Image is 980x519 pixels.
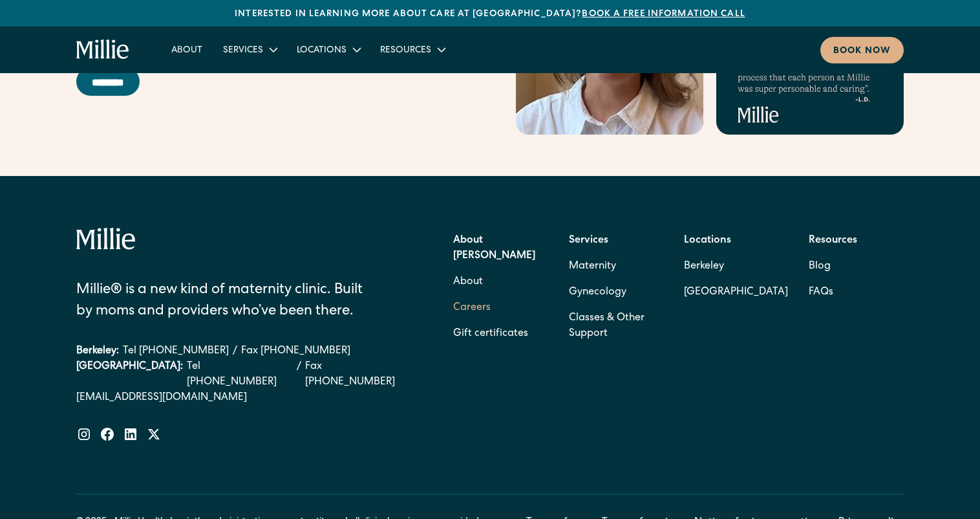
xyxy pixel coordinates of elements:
[809,280,833,305] a: FAQs
[684,236,731,246] strong: Locations
[241,344,350,359] a: Fax [PHONE_NUMBER]
[233,344,237,359] div: /
[809,254,831,280] a: Blog
[305,359,414,390] a: Fax [PHONE_NUMBER]
[582,10,745,19] a: Book a free information call
[76,344,119,359] div: Berkeley:
[453,236,535,261] strong: About [PERSON_NAME]
[453,269,483,295] a: About
[684,254,788,280] a: Berkeley
[223,44,263,58] div: Services
[213,39,286,60] div: Services
[453,295,491,321] a: Careers
[453,321,528,347] a: Gift certificates
[76,280,381,323] div: Millie® is a new kind of maternity clinic. Built by moms and providers who’ve been there.
[569,236,608,246] strong: Services
[820,37,904,63] a: Book now
[286,39,370,60] div: Locations
[809,236,857,246] strong: Resources
[370,39,454,60] div: Resources
[161,39,213,60] a: About
[76,390,414,406] a: [EMAIL_ADDRESS][DOMAIN_NAME]
[684,280,788,305] a: [GEOGRAPHIC_DATA]
[123,344,229,359] a: Tel [PHONE_NUMBER]
[569,254,616,280] a: Maternity
[187,359,293,390] a: Tel [PHONE_NUMBER]
[569,280,626,305] a: Gynecology
[569,305,664,347] a: Classes & Other Support
[297,44,346,58] div: Locations
[833,45,891,58] div: Book now
[76,39,130,60] a: home
[297,359,301,390] div: /
[76,359,183,390] div: [GEOGRAPHIC_DATA]:
[380,44,431,58] div: Resources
